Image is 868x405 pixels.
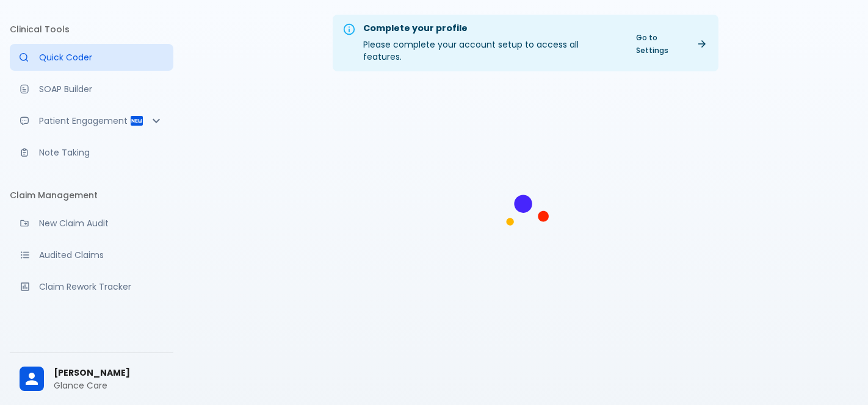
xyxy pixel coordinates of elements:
p: Note Taking [39,146,164,159]
li: Clinical Tools [10,15,173,44]
a: Moramiz: Find ICD10AM codes instantly [10,44,173,71]
div: Complete your profile [363,22,619,35]
p: Glance Care [54,379,164,392]
a: Advanced note-taking [10,139,173,166]
a: Docugen: Compose a clinical documentation in seconds [10,76,173,102]
p: SOAP Builder [39,83,164,95]
a: View audited claims [10,242,173,268]
p: Quick Coder [39,51,164,63]
span: [PERSON_NAME] [54,367,164,379]
p: New Claim Audit [39,217,164,229]
p: Claim Rework Tracker [39,281,164,293]
a: Audit a new claim [10,210,173,237]
p: Patient Engagement [39,115,129,127]
a: Go to Settings [629,29,714,59]
p: Audited Claims [39,249,164,261]
li: Claim Management [10,181,173,210]
div: Patient Reports & Referrals [10,107,173,134]
a: Monitor progress of claim corrections [10,273,173,300]
div: [PERSON_NAME]Glance Care [10,358,173,400]
div: Please complete your account setup to access all features. [363,18,619,68]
